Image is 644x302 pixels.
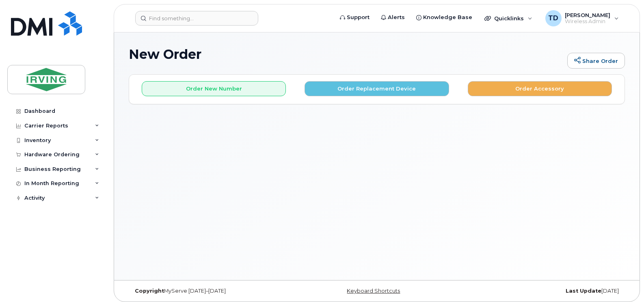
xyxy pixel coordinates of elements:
strong: Last Update [566,288,601,294]
button: Order Accessory [468,81,612,96]
a: Share Order [567,53,625,69]
button: Order Replacement Device [305,81,449,96]
strong: Copyright [135,288,164,294]
div: MyServe [DATE]–[DATE] [129,288,294,294]
button: Order New Number [142,81,286,96]
div: [DATE] [460,288,625,294]
h1: New Order [129,47,563,61]
a: Keyboard Shortcuts [347,288,400,294]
